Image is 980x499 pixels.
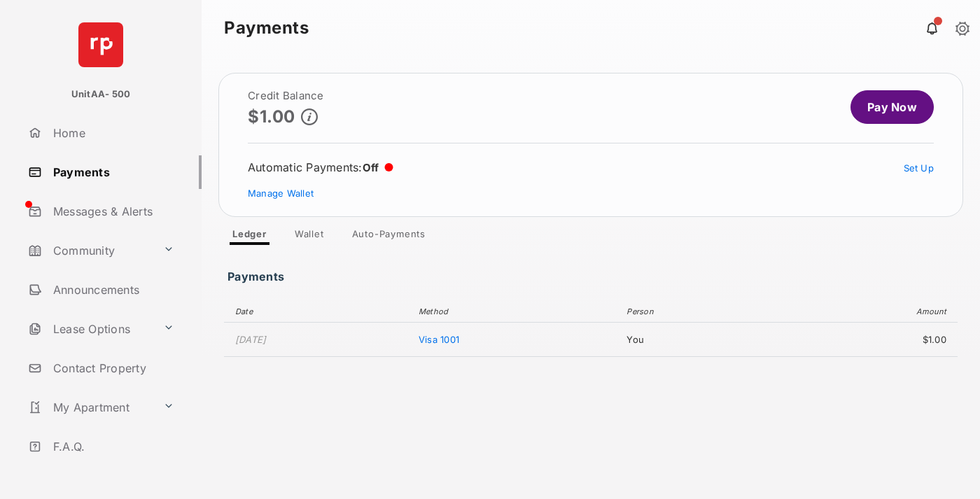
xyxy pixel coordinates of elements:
a: Contact Property [22,351,202,385]
a: Set Up [904,162,934,174]
a: Announcements [22,273,202,307]
img: svg+xml;base64,PHN2ZyB4bWxucz0iaHR0cDovL3d3dy53My5vcmcvMjAwMC9zdmciIHdpZHRoPSI2NCIgaGVpZ2h0PSI2NC... [78,22,123,67]
a: Home [22,116,202,150]
div: Automatic Payments : [248,160,393,174]
th: Person [619,301,773,323]
span: Visa 1001 [419,334,459,345]
a: Lease Options [22,312,157,346]
p: UnitAA- 500 [71,87,131,101]
p: $1.00 [248,107,295,126]
td: $1.00 [773,323,958,357]
a: Payments [22,155,202,189]
a: Wallet [283,228,335,245]
strong: Payments [224,20,309,36]
a: Auto-Payments [341,228,437,245]
th: Method [412,301,619,323]
th: Date [224,301,412,323]
td: You [619,323,773,357]
time: [DATE] [235,334,267,345]
a: My Apartment [22,391,157,424]
span: Off [363,161,379,174]
th: Amount [773,301,958,323]
h3: Payments [227,270,288,276]
a: Ledger [221,228,278,245]
a: Community [22,234,157,267]
a: F.A.Q. [22,430,202,463]
a: Manage Wallet [248,188,314,199]
a: Messages & Alerts [22,195,202,228]
h2: Credit Balance [248,90,324,101]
